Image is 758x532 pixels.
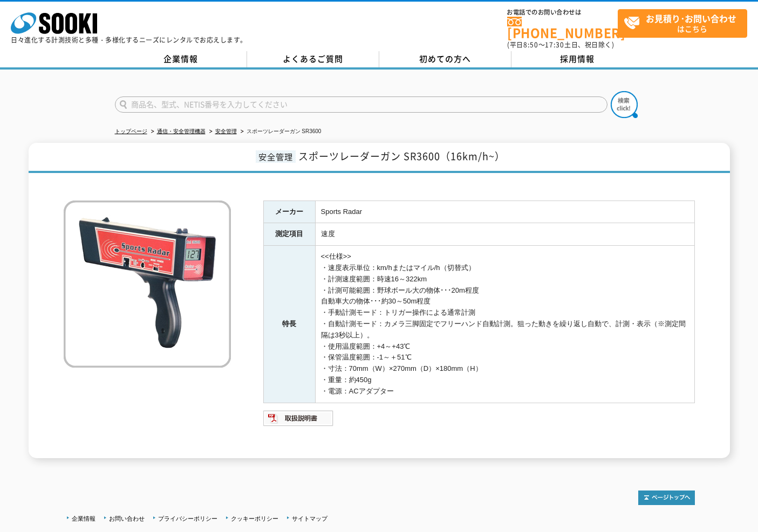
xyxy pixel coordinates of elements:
[158,515,217,522] a: プライバシーポリシー
[256,150,296,163] span: 安全管理
[624,10,747,37] span: はこちら
[247,51,379,67] a: よくあるご質問
[11,37,247,43] p: 日々進化する計測技術と多種・多様化するニーズにレンタルでお応えします。
[545,40,564,50] span: 17:30
[315,223,694,246] td: 速度
[64,201,231,368] img: スポーツレーダーガン SR3600
[115,96,607,113] input: 商品名、型式、NETIS番号を入力してください
[315,246,694,403] td: <<仕様>> ・速度表示単位：km/hまたはマイル/h（切替式） ・計測速度範囲：時速16～322km ・計測可能範囲：野球ボール大の物体･･･20m程度 自動車大の物体･･･約30～50m程度...
[263,417,334,425] a: 取扱説明書
[263,223,315,246] th: 測定項目
[72,515,95,522] a: 企業情報
[109,515,145,522] a: お問い合わせ
[157,128,206,134] a: 通信・安全管理機器
[263,410,334,427] img: 取扱説明書
[292,515,327,522] a: サイトマップ
[231,515,278,522] a: クッキーポリシー
[263,201,315,223] th: メーカー
[507,9,618,16] span: お電話でのお問い合わせは
[523,40,538,50] span: 8:50
[507,40,614,50] span: (平日 ～ 土日、祝日除く)
[507,17,618,39] a: [PHONE_NUMBER]
[315,201,694,223] td: Sports Radar
[638,490,695,505] img: トップページへ
[611,91,638,118] img: btn_search.png
[298,149,505,163] span: スポーツレーダーガン SR3600（16km/h~）
[115,51,247,67] a: 企業情報
[419,53,471,65] span: 初めての方へ
[646,12,736,25] strong: お見積り･お問い合わせ
[263,246,315,403] th: 特長
[618,9,747,38] a: お見積り･お問い合わせはこちら
[511,51,644,67] a: 採用情報
[215,128,237,134] a: 安全管理
[115,128,147,134] a: トップページ
[238,126,322,137] li: スポーツレーダーガン SR3600
[379,51,511,67] a: 初めての方へ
